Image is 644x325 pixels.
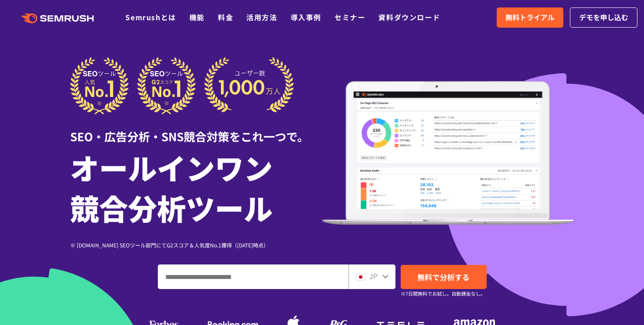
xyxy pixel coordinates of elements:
[70,147,322,228] h1: オールインワン 競合分析ツール
[417,271,470,282] span: 無料で分析する
[218,12,233,22] a: 料金
[505,12,555,23] span: 無料トライアル
[70,114,322,145] div: SEO・広告分析・SNS競合対策をこれ一つで。
[369,271,377,281] span: JP
[401,289,485,298] small: ※7日間無料でお試し。自動課金なし。
[158,265,348,289] input: ドメイン、キーワードまたはURLを入力してください
[570,7,637,28] a: デモを申し込む
[70,241,322,249] div: ※ [DOMAIN_NAME] SEOツール部門にてG2スコア＆人気度No.1獲得（[DATE]時点）
[291,12,321,22] a: 導入事例
[189,12,205,22] a: 機能
[378,12,440,22] a: 資料ダウンロード
[401,265,487,289] a: 無料で分析する
[579,12,628,23] span: デモを申し込む
[125,12,176,22] a: Semrushとは
[497,7,563,28] a: 無料トライアル
[246,12,277,22] a: 活用方法
[334,12,365,22] a: セミナー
